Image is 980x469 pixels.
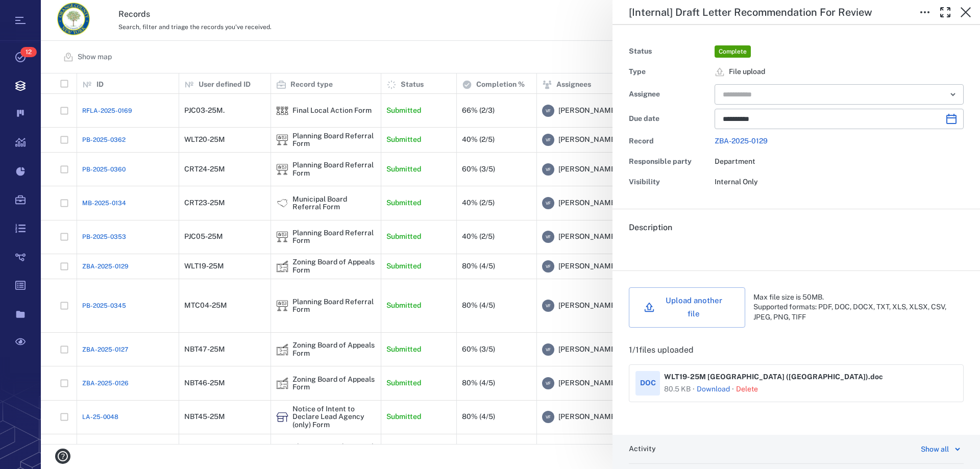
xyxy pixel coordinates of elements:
[729,67,765,77] span: File upload
[664,373,909,380] span: WLT19-25M [GEOGRAPHIC_DATA] ([GEOGRAPHIC_DATA]).doc
[955,2,976,22] button: Close
[629,6,872,19] h5: [Internal] Draft Letter Recommendation For Review
[629,175,710,189] div: Visibility
[697,384,730,394] a: Download
[629,444,656,454] h6: Activity
[629,65,710,79] div: Type
[629,44,710,59] div: Status
[935,2,955,22] button: Toggle Fullscreen
[736,384,758,394] button: Delete
[717,47,749,56] span: Complete
[691,383,697,396] p: ·
[915,2,935,22] button: Toggle to Edit Boxes
[20,47,37,57] span: 12
[629,155,710,169] div: Responsible party
[629,344,964,356] p: 1 / 1 files uploaded
[946,87,960,102] button: Open
[921,443,949,455] div: Show all
[715,157,755,165] span: Department
[664,384,691,394] div: 80.5 KB
[629,112,710,126] div: Due date
[629,134,710,149] div: Record
[8,8,326,17] body: Rich Text Area. Press ALT-0 for help.
[629,287,745,328] button: Upload another file
[941,109,962,129] button: Choose date, selected date is Oct 1, 2025
[629,87,710,102] div: Assignee
[640,378,656,388] div: DOC
[715,137,768,145] a: ZBA-2025-0129
[23,7,44,16] span: Help
[715,178,758,186] span: Internal Only
[629,221,964,234] h6: Description
[753,292,964,323] div: Max file size is 50MB. Supported formats: PDF, DOC, DOCX, TXT, XLS, XLSX, CSV, JPEG, PNG, TIFF
[629,243,631,253] span: .
[730,383,736,396] p: ·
